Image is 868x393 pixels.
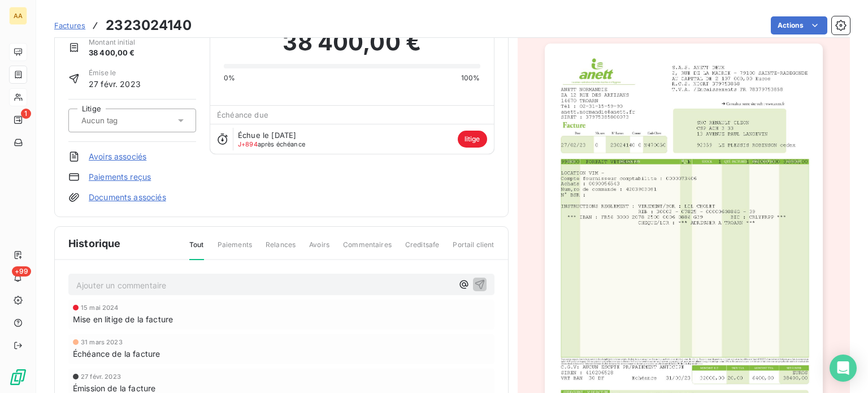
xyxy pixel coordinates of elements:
span: Avoirs [309,240,329,259]
span: J+894 [238,140,258,148]
span: Échue le [DATE] [238,131,296,140]
span: Échéance de la facture [73,348,160,360]
h3: 2323024140 [106,15,192,36]
span: Historique [68,236,121,251]
span: Relances [266,240,296,259]
span: Mise en litige de la facture [73,313,173,325]
span: 27 févr. 2023 [89,78,141,90]
span: Creditsafe [405,240,440,259]
span: 15 mai 2024 [81,304,119,311]
span: Commentaires [343,240,392,259]
span: Montant initial [89,37,135,47]
span: 31 mars 2023 [81,339,123,346]
a: Factures [54,20,85,31]
a: Documents associés [89,192,166,203]
span: 38 400,00 € [89,47,135,59]
span: Factures [54,21,85,30]
div: AA [9,7,27,25]
span: Tout [189,240,204,260]
div: Open Intercom Messenger [830,355,857,382]
input: Aucun tag [80,115,148,126]
span: après échéance [238,141,305,148]
img: Logo LeanPay [9,368,27,386]
a: Avoirs associés [89,151,146,162]
span: litige [458,131,487,148]
span: +99 [12,266,31,277]
span: 0% [224,73,235,83]
span: Paiements [218,240,252,259]
span: 1 [21,109,31,119]
span: Échéance due [217,110,268,119]
span: 38 400,00 € [283,25,421,59]
span: 100% [461,73,480,83]
button: Actions [771,16,827,34]
span: 27 févr. 2023 [81,373,121,380]
span: Émise le [89,68,141,78]
span: Portail client [453,240,494,259]
a: Paiements reçus [89,171,151,183]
